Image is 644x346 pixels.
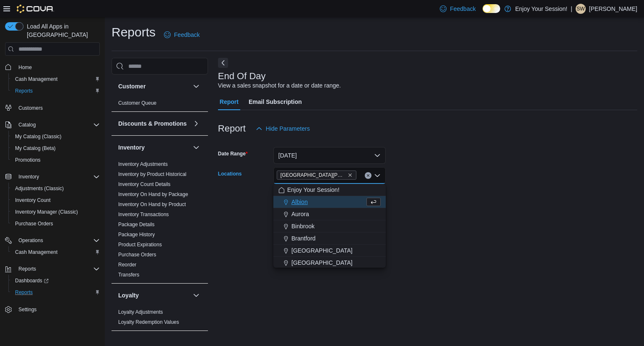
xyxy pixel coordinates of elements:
div: Loyalty [112,307,208,331]
button: Inventory [191,142,201,152]
label: Date Range [218,150,248,157]
button: Reports [15,264,39,274]
span: Hide Parameters [266,124,310,133]
button: Remove Sault Ste Marie - Hillside from selection in this group [348,173,353,178]
span: Catalog [18,121,36,128]
span: Reports [15,264,100,274]
button: My Catalog (Beta) [8,142,103,154]
span: Dark Mode [483,13,483,13]
a: Dashboards [12,276,52,286]
a: Adjustments (Classic) [12,183,67,194]
a: Customers [15,103,46,113]
button: Hide Parameters [252,120,313,137]
p: Enjoy Your Session! [515,4,568,14]
span: Reports [15,289,33,296]
div: Customer [112,98,208,111]
a: Inventory Adjustments [118,161,168,167]
span: My Catalog (Classic) [12,132,100,142]
span: Reports [12,287,100,297]
button: Clear input [365,172,371,179]
span: Purchase Orders [12,219,100,229]
span: Home [15,62,100,72]
span: [GEOGRAPHIC_DATA] [291,246,353,255]
button: Cash Management [8,73,103,85]
span: Product Expirations [118,241,162,248]
span: Settings [18,306,36,313]
h3: End Of Day [218,71,266,81]
a: Transfers [118,272,139,278]
span: Home [18,64,32,71]
button: Inventory [118,143,190,152]
h3: Report [218,124,246,134]
button: Loyalty [191,290,201,300]
span: Inventory by Product Historical [118,171,187,178]
span: Cash Management [12,247,100,257]
span: Promotions [12,155,100,165]
span: Sault Ste Marie - Hillside [277,170,356,180]
a: Reorder [118,262,136,268]
span: Feedback [174,31,200,39]
span: Inventory Transactions [118,211,169,218]
button: Cash Management [8,246,103,258]
a: Inventory On Hand by Package [118,191,188,197]
span: Load All Apps in [GEOGRAPHIC_DATA] [23,22,100,39]
span: Inventory [15,172,100,182]
span: Inventory [18,173,39,180]
button: My Catalog (Classic) [8,131,103,142]
button: Albion [273,196,386,208]
button: Purchase Orders [8,218,103,230]
button: Loyalty [118,291,190,300]
span: Inventory Adjustments [118,161,168,168]
span: Catalog [15,120,100,130]
a: Product Expirations [118,242,162,248]
div: View a sales snapshot for a date or date range. [218,81,341,90]
span: Email Subscription [249,93,302,110]
button: Inventory [2,171,103,183]
button: Close list of options [374,172,381,179]
h1: Reports [112,24,156,41]
button: Customer [118,82,190,90]
button: Customer [191,81,201,91]
span: Purchase Orders [15,220,53,227]
span: Aurora [291,210,309,218]
span: Inventory On Hand by Product [118,201,186,208]
span: Loyalty Adjustments [118,309,163,315]
h3: Inventory [118,143,145,152]
button: Discounts & Promotions [191,119,201,129]
button: [DATE] [273,147,386,164]
span: Dashboards [12,276,100,286]
button: Brantford [273,232,386,245]
span: Operations [18,237,43,244]
h3: Customer [118,82,145,90]
a: Inventory Count [12,195,54,205]
button: Inventory Count [8,194,103,206]
span: Reports [12,86,100,96]
a: Cash Management [12,74,61,84]
button: Reports [2,263,103,275]
span: Adjustments (Classic) [15,185,64,192]
a: My Catalog (Beta) [12,143,59,153]
button: Enjoy Your Session! [273,184,386,196]
span: Cash Management [15,76,57,83]
span: Customers [15,103,100,113]
h3: Discounts & Promotions [118,119,187,128]
a: Inventory Transactions [118,212,169,217]
button: [GEOGRAPHIC_DATA] [273,257,386,269]
a: Purchase Orders [12,219,57,229]
button: Customers [2,102,103,114]
div: Inventory [112,159,208,283]
span: Purchase Orders [118,251,156,258]
button: Binbrook [273,220,386,232]
img: Cova [17,5,54,13]
span: Feedback [450,5,475,13]
button: Inventory [15,172,42,182]
a: Package Details [118,222,155,227]
button: Inventory Manager (Classic) [8,206,103,218]
span: My Catalog (Beta) [15,145,56,152]
div: Sheldon Willison [576,4,586,14]
button: Reports [8,287,103,298]
span: My Catalog (Classic) [15,133,62,140]
a: Feedback [161,26,203,43]
a: Inventory Manager (Classic) [12,207,81,217]
a: Inventory by Product Historical [118,171,187,177]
